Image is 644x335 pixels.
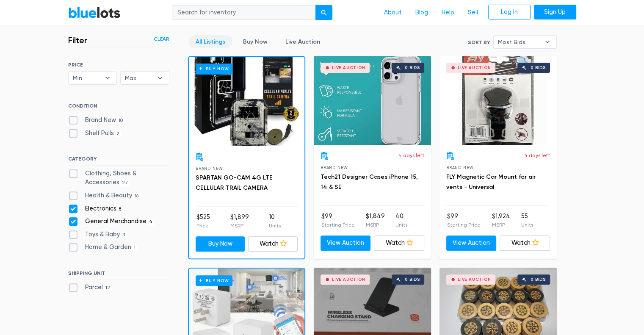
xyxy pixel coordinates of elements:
span: Brand New [446,165,474,170]
span: Most Bids [498,36,540,48]
b: ▾ [151,72,169,84]
li: 55 [521,212,533,229]
a: Blog [409,5,435,21]
span: Min [73,72,101,84]
p: Starting Price [447,221,481,229]
div: 0 bids [531,66,546,70]
a: View Auction [321,235,371,251]
h6: PRICE [68,62,169,68]
li: $1,849 [365,212,384,229]
a: View Auction [446,235,497,251]
h6: CONDITION [68,103,169,112]
a: Buy Now [236,35,275,48]
a: Live Auction 0 bids [439,56,557,145]
label: Health & Beauty [68,191,141,200]
span: Max [125,72,153,84]
label: Electronics [68,204,124,213]
a: Live Auction 0 bids [314,56,431,145]
a: Watch [500,235,550,251]
li: 10 [269,213,281,230]
a: Buy Now [196,236,245,252]
p: Starting Price [321,221,355,229]
span: 27 [119,180,131,187]
div: Live Auction [458,66,491,70]
a: Help [435,5,461,21]
span: Brand New [321,165,348,170]
a: SPARTAN GO-CAM 4G LTE CELLULAR TRAIL CAMERA [196,174,273,191]
span: 10 [116,117,126,124]
p: 4 days left [398,152,424,159]
h6: CATEGORY [68,156,169,165]
p: Units [521,221,533,229]
li: $1,924 [492,212,510,229]
label: Sort By [468,39,490,46]
span: 3 [120,232,128,238]
span: 16 [132,193,141,199]
p: Units [395,221,407,229]
a: Log In [488,5,531,20]
p: MSRP [365,221,384,229]
div: 0 bids [405,66,420,70]
a: Sign Up [534,5,576,20]
a: Watch [248,236,298,252]
li: $525 [196,213,210,230]
p: MSRP [492,221,510,229]
label: Brand New [68,116,126,125]
div: 0 bids [531,277,546,282]
h6: Buy Now [196,64,232,74]
b: ▾ [539,36,556,48]
p: Units [269,222,281,230]
h6: Buy Now [196,275,232,286]
a: Sell [461,5,485,21]
div: Live Auction [458,277,491,282]
span: 8 [116,206,124,213]
input: Search for inventory [172,5,316,20]
h6: SHIPPING UNIT [68,270,169,280]
p: Price [196,222,210,230]
a: Buy Now [189,57,304,146]
li: $99 [447,212,481,229]
span: Brand New [196,166,223,171]
b: ▾ [99,72,116,84]
label: Shelf Pulls [68,129,122,138]
p: MSRP [230,222,249,230]
span: 2 [114,130,122,137]
label: Clothing, Shoes & Accessories [68,169,169,187]
span: 12 [103,285,113,292]
a: Clear [154,35,169,43]
span: 1 [131,245,138,252]
h3: Filter [68,35,87,45]
div: 0 bids [405,277,420,282]
p: 4 days left [524,152,550,159]
div: Live Auction [332,277,365,282]
span: 4 [146,219,155,225]
li: $99 [321,212,355,229]
li: 40 [395,212,407,229]
li: $1,899 [230,213,249,230]
a: FLY Magnetic Car Mount for air vents - Universal [446,173,536,191]
label: Home & Garden [68,243,138,252]
label: Parcel [68,283,113,292]
div: Live Auction [332,66,365,70]
a: Live Auction [278,35,327,48]
a: About [377,5,409,21]
a: BlueLots [68,6,121,19]
a: Watch [374,235,424,251]
a: All Listings [188,35,232,48]
label: General Merchandise [68,217,155,226]
label: Toys & Baby [68,230,128,239]
a: Tech21 Designer Cases iPhone 15, 14 & SE [321,173,418,191]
